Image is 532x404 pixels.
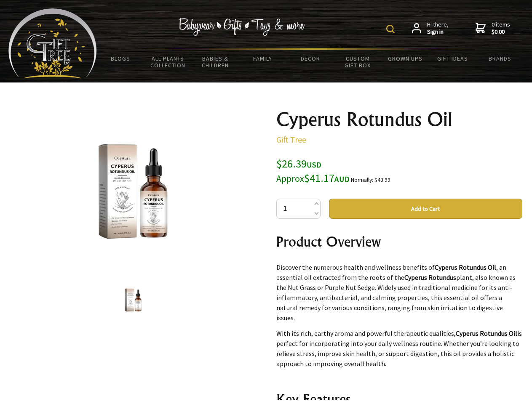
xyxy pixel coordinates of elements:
[276,109,522,130] h1: Cyperus Rotundus Oil
[492,21,510,36] span: 0 items
[412,21,449,36] a: Hi there,Sign in
[239,50,287,67] a: Family
[144,50,192,74] a: All Plants Collection
[8,8,97,78] img: Babyware - Gifts - Toys and more...
[286,50,334,67] a: Decor
[476,21,510,36] a: 0 items$0.00
[351,176,390,183] small: Normally: $43.99
[192,50,239,74] a: Babies & Children
[276,262,522,323] p: Discover the numerous health and wellness benefits of , an essential oil extracted from the roots...
[334,50,382,74] a: Custom Gift Box
[334,174,350,184] span: AUD
[117,284,149,316] img: Cyperus Rotundus Oil
[97,50,144,67] a: BLOGS
[276,328,522,369] p: With its rich, earthy aroma and powerful therapeutic qualities, is perfect for incorporating into...
[386,25,395,33] img: product search
[427,28,449,36] strong: Sign in
[276,134,306,145] a: Gift Tree
[381,50,429,67] a: Grown Ups
[276,157,350,185] span: $26.39 $41.17
[67,126,199,257] img: Cyperus Rotundus Oil
[179,18,305,36] img: Babywear - Gifts - Toys & more
[329,199,522,219] button: Add to Cart
[276,231,522,252] h2: Product Overview
[307,160,321,170] span: USD
[456,329,517,338] strong: Cyperus Rotundus Oil
[435,263,496,271] strong: Cyperus Rotundus Oil
[404,273,456,282] strong: Cyperus Rotundus
[427,21,449,36] span: Hi there,
[492,28,510,36] strong: $0.00
[429,50,476,67] a: Gift Ideas
[276,173,304,184] small: Approx
[476,50,524,67] a: Brands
